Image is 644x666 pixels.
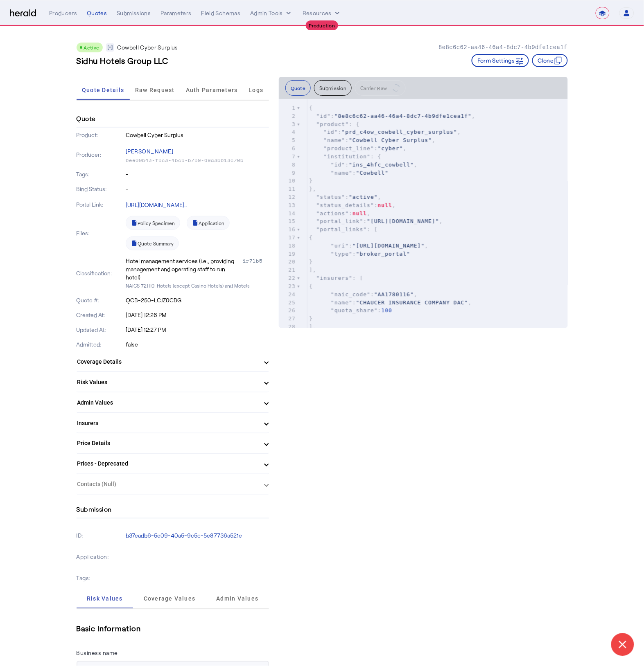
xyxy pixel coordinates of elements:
img: Herald Logo [10,9,36,17]
span: "type" [331,251,353,257]
span: { [309,283,313,289]
div: 15 [279,217,297,225]
span: "product_line" [323,145,374,151]
span: "institution" [323,153,371,160]
span: "actions" [316,210,349,216]
p: - [126,170,269,178]
div: 28 [279,323,297,331]
span: null [378,202,392,208]
span: Coverage Values [144,596,196,602]
div: 21 [279,266,297,274]
p: Cowbell Cyber Surplus [118,43,178,52]
p: Updated At: [77,326,124,334]
mat-expansion-panel-header: Risk Values [77,372,269,392]
span: ], [309,267,316,273]
div: 26 [279,306,297,315]
span: : [309,251,410,257]
p: Cowbell Cyber Surplus [126,131,269,139]
div: Submissions [117,9,151,17]
span: 100 [381,307,392,313]
a: Application [187,216,230,230]
mat-panel-title: Admin Values [77,398,258,407]
div: 2 [279,112,297,120]
p: Producer: [77,151,124,159]
div: 3 [279,120,297,128]
span: "AA1780116" [374,291,414,297]
mat-expansion-panel-header: Admin Values [77,393,269,412]
mat-expansion-panel-header: Insurers [77,413,269,433]
p: Created At: [77,311,124,319]
div: Parameters [160,9,192,17]
span: : [ [309,275,364,281]
span: "Cowbell" [356,170,389,176]
p: Application: [77,551,124,563]
span: "portal_links" [316,226,367,232]
div: 7 [279,153,297,161]
div: Producers [49,9,77,17]
button: Form Settings [472,54,529,67]
span: "status_details" [316,202,374,208]
p: NAICS 721110: Hotels (except Casino Hotels) and Motels [126,281,269,290]
div: 13 [279,201,297,209]
span: "broker_portal" [356,251,410,257]
mat-panel-title: Coverage Details [77,358,258,366]
div: 27 [279,315,297,323]
span: Raw Request [135,87,175,93]
span: : , [309,137,436,143]
div: 17 [279,234,297,242]
button: Submission [314,80,352,96]
span: { [309,105,313,111]
p: false [126,340,269,349]
span: "active" [349,194,378,200]
span: Auth Parameters [186,87,238,93]
h3: Sidhu Hotels Group LLC [77,55,168,66]
div: 12 [279,193,297,201]
span: "cyber" [378,145,403,151]
div: 4 [279,128,297,136]
span: } [309,315,313,322]
div: 19 [279,250,297,258]
div: Hotel management services (i.e., providing management and operating staff to run hotel) [126,257,241,281]
span: Active [84,45,99,50]
span: Quote Details [82,87,124,93]
div: 23 [279,282,297,290]
button: Clone [532,54,568,67]
span: "CHAUCER INSURANCE COMPANY DAC" [356,299,468,306]
p: Tags: [77,573,124,584]
p: Files: [77,229,124,237]
p: Bind Status: [77,185,124,193]
span: "name" [331,299,353,306]
span: Logs [249,87,263,93]
h4: Quote [77,114,96,124]
span: : , [309,218,443,224]
button: Carrier Raw [355,80,405,96]
mat-expansion-panel-header: Prices - Deprecated [77,454,269,474]
p: Classification: [77,269,124,277]
button: Resources dropdown menu [303,9,341,17]
span: "name" [331,170,353,176]
h5: Basic Information [77,623,269,635]
div: Field Schemas [201,9,241,17]
span: "naic_code" [331,291,371,297]
mat-panel-title: Insurers [77,419,258,427]
div: 24 [279,290,297,299]
p: Portal Link: [77,200,124,209]
div: 25 [279,299,297,307]
span: : , [309,113,475,119]
p: Quote #: [77,296,124,304]
mat-expansion-panel-header: Price Details [77,434,269,453]
div: 8 [279,161,297,169]
a: Quote Summary [126,236,179,250]
span: Admin Values [216,596,258,602]
span: : [ [309,226,378,232]
span: : , [309,202,396,208]
span: "insurers" [316,275,353,281]
p: b37eadb6-5e09-40a5-9c5c-5e87736a521e [126,532,269,540]
span: : , [309,129,461,135]
span: : [309,307,392,313]
span: }, [309,186,316,192]
span: "name" [323,137,345,143]
span: : , [309,145,407,151]
span: : , [309,243,428,249]
span: : { [309,121,360,127]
